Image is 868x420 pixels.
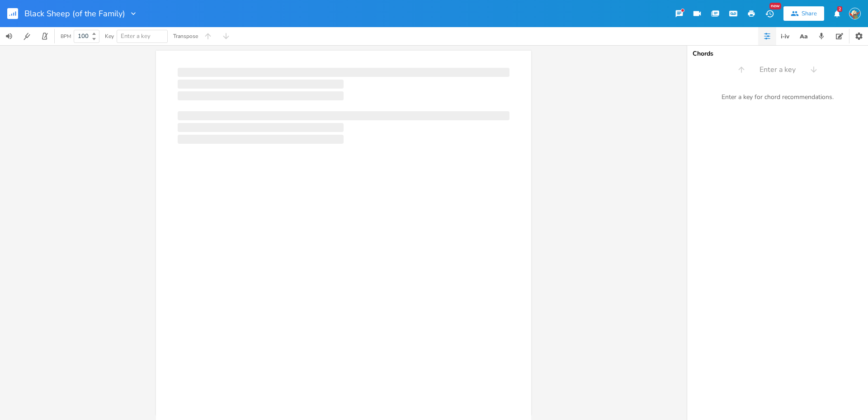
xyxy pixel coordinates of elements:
[759,65,796,75] span: Enter a key
[105,33,114,39] div: Key
[769,3,781,9] div: New
[61,34,71,39] div: BPM
[121,32,151,40] span: Enter a key
[687,88,868,107] div: Enter a key for chord recommendations.
[24,9,125,18] span: Black Sheep (of the Family)
[173,33,198,39] div: Transpose
[802,9,817,18] div: Share
[783,6,824,21] button: Share
[693,51,863,57] div: Chords
[837,6,842,12] div: 2
[828,5,846,22] button: 2
[849,8,861,19] img: Jo Rowe
[760,5,778,22] button: New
